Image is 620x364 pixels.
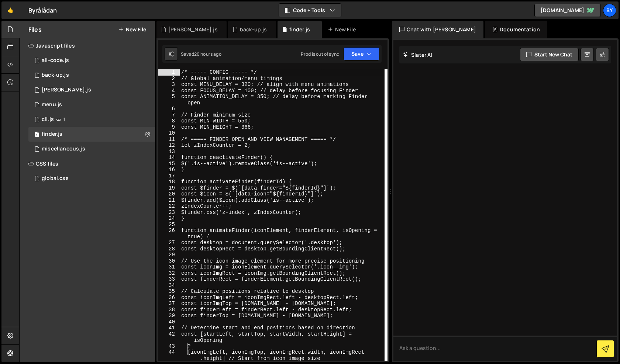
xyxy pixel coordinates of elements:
div: 10338/45237.js [28,142,155,156]
div: miscellaneous.js [42,146,85,152]
div: 33 [158,276,180,282]
div: 16 [158,167,180,173]
div: 24 [158,215,180,222]
div: back-up.js [240,26,267,33]
div: cli.js [42,116,54,123]
div: all-code.js [42,57,69,64]
div: New File [328,26,359,33]
div: 10338/45273.js [28,83,155,97]
a: [DOMAIN_NAME] [534,4,601,17]
button: New File [118,27,146,32]
div: 32 [158,270,180,277]
div: Saved [181,51,221,57]
div: 14 [158,155,180,161]
div: 10 [158,130,180,136]
div: 9 [158,124,180,131]
div: 5 [158,94,180,106]
div: [PERSON_NAME].js [42,87,91,93]
div: 30 [158,258,180,264]
div: 4 [158,88,180,94]
div: 43 [158,343,180,350]
h2: Slater AI [403,51,433,58]
div: Chat with [PERSON_NAME] [392,21,483,38]
div: Documentation [485,21,547,38]
div: 25 [158,222,180,228]
div: Javascript files [20,38,155,53]
div: CSS files [20,156,155,171]
span: 1 [35,132,39,138]
span: 1 [63,117,66,122]
div: 8 [158,118,180,124]
div: 26 [158,228,180,240]
div: 2 [158,76,180,82]
button: Save [344,47,379,60]
div: 41 [158,325,180,331]
div: 10338/24973.js [28,127,155,142]
div: 44 [158,349,180,361]
button: Code + Tools [279,4,341,17]
div: global.css [42,175,69,182]
div: 15 [158,161,180,167]
div: 29 [158,252,180,258]
div: 27 [158,240,180,246]
div: 39 [158,313,180,319]
div: 18 [158,179,180,185]
div: 12 [158,142,180,149]
div: 10338/45267.js [28,68,155,83]
div: 1 [158,69,180,76]
div: 10338/45238.js [28,97,155,112]
div: 40 [158,319,180,325]
div: 23 [158,209,180,216]
div: 6 [158,106,180,112]
div: 31 [158,264,180,270]
a: By [603,4,616,17]
div: finder.js [289,26,310,33]
div: Byrålådan [28,6,57,15]
div: 7 [158,112,180,118]
div: 28 [158,246,180,252]
div: back-up.js [42,72,69,79]
div: 22 [158,203,180,209]
div: 11 [158,136,180,143]
div: 19 [158,185,180,191]
div: 21 [158,197,180,204]
div: Prod is out of sync [301,51,339,57]
div: menu.js [42,101,62,108]
div: 10338/23371.js [28,112,155,127]
div: finder.js [42,131,62,138]
div: 38 [158,307,180,313]
div: 20 hours ago [194,51,221,57]
a: 🤙 [1,1,20,19]
div: 20 [158,191,180,197]
div: 37 [158,301,180,307]
div: 34 [158,282,180,289]
div: 17 [158,173,180,179]
div: 3 [158,82,180,88]
h2: Files [28,25,42,34]
div: 13 [158,149,180,155]
div: 10338/24192.css [28,171,155,186]
div: 35 [158,288,180,295]
div: [PERSON_NAME].js [168,26,218,33]
div: 10338/35579.js [28,53,155,68]
button: Start new chat [520,48,579,61]
div: 42 [158,331,180,343]
div: 36 [158,295,180,301]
